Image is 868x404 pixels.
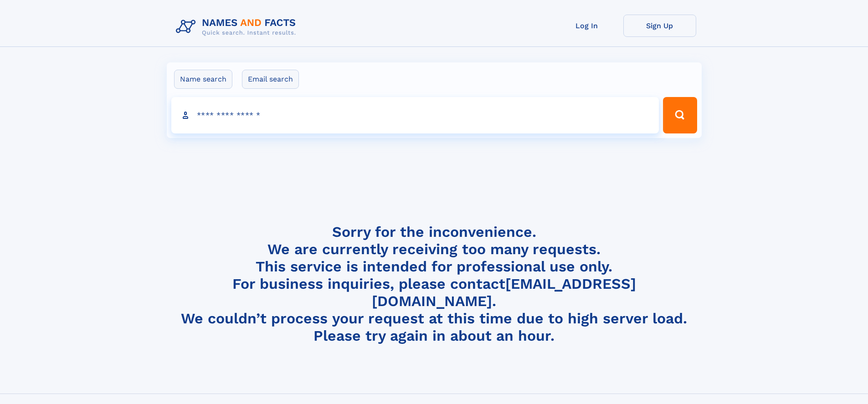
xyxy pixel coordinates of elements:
[172,15,303,39] img: Logo Names and Facts
[623,15,696,37] a: Sign Up
[172,223,696,345] h4: Sorry for the inconvenience. We are currently receiving too many requests. This service is intend...
[171,97,659,133] input: search input
[242,70,299,89] label: Email search
[663,97,697,133] button: Search Button
[372,275,636,310] a: [EMAIL_ADDRESS][DOMAIN_NAME]
[550,15,623,37] a: Log In
[174,70,232,89] label: Name search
